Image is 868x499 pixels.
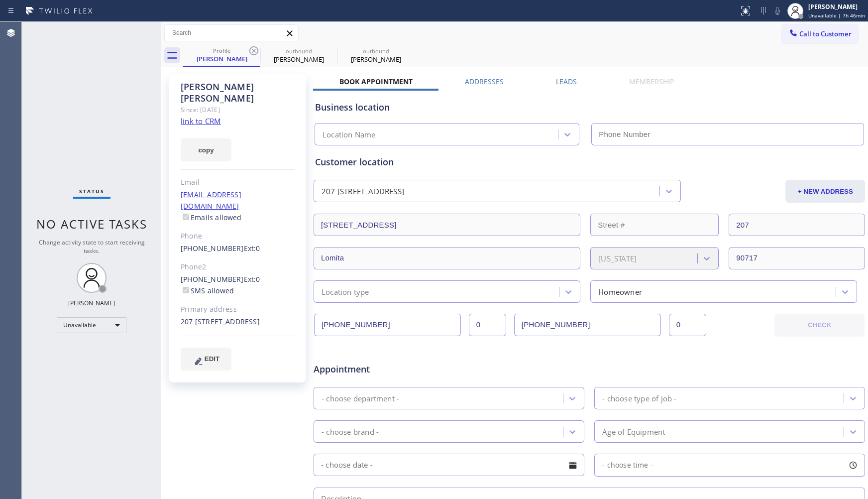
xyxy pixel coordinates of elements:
[181,81,295,104] div: [PERSON_NAME] [PERSON_NAME]
[669,314,706,336] input: Ext. 2
[315,155,864,169] div: Customer location
[602,392,676,404] div: - choose type of job -
[184,47,259,54] div: Profile
[315,101,864,114] div: Business location
[244,274,260,284] span: Ext: 0
[165,25,298,41] input: Search
[183,287,189,293] input: SMS allowed
[556,77,577,86] label: Leads
[181,104,295,116] div: Since: [DATE]
[57,317,126,333] div: Unavailable
[598,286,642,297] div: Homeowner
[770,4,784,18] button: Mute
[184,44,259,66] div: Patricia Tucker
[183,214,189,220] input: Emails allowed
[181,177,295,188] div: Email
[181,213,242,222] label: Emails allowed
[314,314,461,336] input: Phone Number
[799,29,852,38] span: Call to Customer
[261,44,336,67] div: Lisa Tran
[261,55,336,64] div: [PERSON_NAME]
[629,77,674,86] label: Membership
[785,180,865,203] button: + NEW ADDRESS
[338,55,414,64] div: [PERSON_NAME]
[339,77,413,86] label: Book Appointment
[39,238,145,255] span: Change activity state to start receiving tasks.
[181,231,295,242] div: Phone
[181,286,234,295] label: SMS allowed
[338,44,414,67] div: Shan K
[323,129,376,140] div: Location Name
[602,426,665,437] div: Age of Equipment
[181,316,295,328] div: 207 [STREET_ADDRESS]
[782,24,858,43] button: Call to Customer
[729,247,865,269] input: ZIP
[514,314,661,336] input: Phone Number 2
[322,392,399,404] div: - choose department -
[261,47,336,55] div: outbound
[338,47,414,55] div: outbound
[181,261,295,273] div: Phone2
[181,190,241,211] a: [EMAIL_ADDRESS][DOMAIN_NAME]
[602,460,653,470] span: - choose time -
[808,12,865,19] span: Unavailable | 7h 46min
[205,355,219,363] span: EDIT
[322,186,404,197] div: 207 [STREET_ADDRESS]
[314,247,580,269] input: City
[181,138,231,161] button: copy
[181,116,221,126] a: link to CRM
[36,216,147,232] span: No active tasks
[181,304,295,315] div: Primary address
[322,426,379,437] div: - choose brand -
[465,77,504,86] label: Addresses
[79,188,105,195] span: Status
[184,54,259,63] div: [PERSON_NAME]
[322,286,369,297] div: Location type
[591,123,864,145] input: Phone Number
[314,363,496,376] span: Appointment
[181,244,244,253] a: [PHONE_NUMBER]
[181,348,231,371] button: EDIT
[469,314,506,336] input: Ext.
[314,454,584,476] input: - choose date -
[181,274,244,284] a: [PHONE_NUMBER]
[244,244,260,253] span: Ext: 0
[729,214,865,236] input: Apt. #
[68,299,115,307] div: [PERSON_NAME]
[808,2,865,11] div: [PERSON_NAME]
[774,314,865,337] button: CHECK
[314,214,580,236] input: Address
[590,214,719,236] input: Street #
